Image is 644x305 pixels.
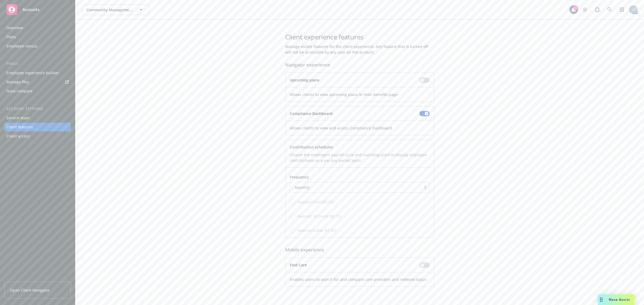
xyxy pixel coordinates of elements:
[86,7,133,13] span: Community Management Services, Inc.
[609,297,630,302] span: Nova Assist
[23,8,39,12] span: Accounts
[10,287,50,293] span: Open Client Navigator
[592,4,603,15] a: Report a Bug
[290,199,295,205] input: Nearest Cent ($0.01)
[290,262,307,267] strong: Find Care
[4,33,71,41] a: Plans
[6,24,23,32] div: Overview
[290,111,332,116] strong: Compliance Dashboard
[293,185,419,190] span: Monthly
[297,213,341,219] span: Nearest 10 Cents ($0.10)
[285,61,434,68] span: Navigator experience
[617,4,627,15] a: Switch app
[290,77,319,83] strong: Upcoming plans
[6,42,38,50] div: Employee census
[82,4,149,15] button: Community Management Services, Inc.
[290,174,430,180] p: Frequency
[290,125,430,131] span: Allows clients to view and access Compliance Dashboard
[4,2,71,17] a: Accounts
[6,87,32,95] div: Nova compare
[290,152,430,163] p: Choose the employer’s payroll cycle and rounding point to display employee contributions on a per...
[297,228,336,233] span: Nearest Dollar ($1.00)
[573,5,578,10] div: 12
[580,4,590,15] a: Stop snowing
[290,214,295,219] input: Nearest 10 Cents ($0.10)
[4,78,71,86] a: Manage files
[290,277,430,282] span: Enables users to search for and compare care providers and network status
[6,78,29,86] div: Manage files
[4,61,71,66] div: Tools
[604,4,615,15] a: Search
[4,24,71,32] a: Overview
[598,294,634,305] button: Nova Assist
[4,69,71,77] a: Employee experience builder
[4,87,71,95] a: Nova compare
[297,199,334,205] span: Nearest Cent ($0.01)
[598,294,605,305] div: Drag to move
[285,44,434,55] span: Manage visible features for the client experience. Any feature that is turned off will not be acc...
[285,32,434,42] span: Client experience features
[4,106,71,111] div: Account settings
[6,132,30,140] div: Client access
[4,42,71,50] a: Employee census
[6,69,59,77] div: Employee experience builder
[285,246,434,253] span: Mobile experience
[295,185,310,190] span: Monthly
[4,114,71,122] a: Service team
[6,33,16,41] div: Plans
[290,92,430,97] span: Allows clients to view upcoming plans in their benefits page
[4,132,71,140] a: Client access
[4,123,71,131] a: Client features
[290,228,295,233] input: Nearest Dollar ($1.00)
[290,144,430,150] p: Contribution schedules
[6,114,30,122] div: Service team
[6,123,33,131] div: Client features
